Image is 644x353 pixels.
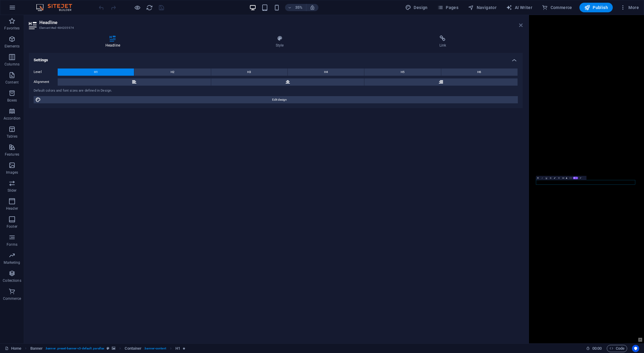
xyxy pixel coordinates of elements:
[5,44,20,49] p: Elements
[592,345,602,352] span: 00 00
[43,96,516,103] span: Edit design
[4,116,20,121] p: Accordion
[607,345,627,352] button: Code
[39,20,523,25] h2: Headline
[632,345,639,352] button: Usercentrics
[5,80,19,85] p: Content
[247,68,251,76] span: H3
[94,68,98,76] span: H1
[6,170,18,175] p: Images
[146,4,153,11] button: reload
[7,242,17,247] p: Forms
[29,53,523,64] h4: Settings
[39,25,511,31] h3: Element #ed-484205974
[3,278,21,283] p: Collections
[34,68,58,76] label: Level
[468,5,497,11] span: Navigator
[183,347,185,350] i: Element contains an animation
[107,347,109,350] i: This element is a customizable preset
[146,4,153,11] i: Reload page
[609,345,624,352] span: Code
[363,35,523,48] h4: Link
[288,68,364,76] button: H4
[542,5,572,11] span: Commerce
[437,5,458,11] span: Pages
[573,177,578,179] button: AI
[175,345,180,352] span: Click to select. Double-click to edit
[112,347,115,350] i: This element contains a background
[364,68,441,76] button: H5
[549,176,553,180] button: Strikethrough
[125,345,141,352] span: Click to select. Double-click to edit
[34,78,58,86] label: Alignment
[3,296,21,301] p: Commerce
[435,3,461,12] button: Pages
[566,176,569,180] button: Data Bindings
[7,134,17,139] p: Tables
[199,35,363,48] h4: Style
[310,5,315,10] i: On resize automatically adjust zoom level to fit chosen device.
[466,3,499,12] button: Navigator
[8,188,17,193] p: Slider
[144,345,166,352] span: . banner-content
[579,3,613,12] button: Publish
[620,5,639,11] span: More
[285,4,306,11] button: 35%
[586,345,602,352] h6: Session time
[576,177,577,178] span: AI
[134,4,141,11] button: Click here to leave preview mode and continue editing
[618,3,641,12] button: More
[401,68,405,76] span: H5
[403,3,430,12] div: Design (Ctrl+Alt+Y)
[294,4,304,11] h6: 35%
[5,152,19,157] p: Features
[506,5,532,11] span: AI Writer
[171,68,175,76] span: H2
[4,26,20,31] p: Favorites
[5,345,21,352] a: Click to cancel selection. Double-click to open Pages
[545,176,548,180] button: Underline (Ctrl+U)
[4,260,20,265] p: Marketing
[45,345,104,352] span: . banner .preset-banner-v3-default .parallax
[539,3,575,12] button: Commerce
[536,176,540,180] button: Bold (Ctrl+B)
[540,176,544,180] button: Italic (Ctrl+I)
[211,68,287,76] button: H3
[34,96,518,103] button: Edit design
[403,3,430,12] button: Design
[324,68,328,76] span: H4
[29,35,199,48] h4: Headline
[34,88,518,93] div: Default colors and font sizes are defined in Design.
[30,345,43,352] span: Click to select. Double-click to edit
[58,68,134,76] button: H1
[5,62,20,67] p: Columns
[441,68,518,76] button: H6
[30,345,186,352] nav: breadcrumb
[405,5,428,11] span: Design
[557,176,561,180] button: Icons
[35,4,80,11] img: Editor Logo
[597,346,597,351] span: :
[504,3,535,12] button: AI Writer
[569,176,573,180] button: HTML
[579,176,582,180] button: Confirm (Ctrl+⏎)
[561,176,565,180] button: Link
[6,206,18,211] p: Header
[7,98,17,103] p: Boxes
[134,68,211,76] button: H2
[477,68,481,76] span: H6
[7,224,17,229] p: Footer
[553,176,557,180] button: Colors
[584,5,608,11] span: Publish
